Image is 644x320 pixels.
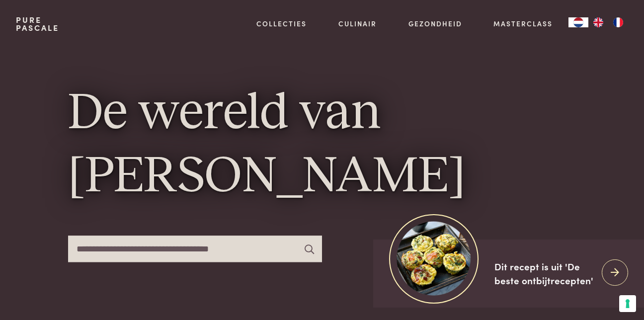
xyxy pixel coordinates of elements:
[588,17,628,27] ul: Language list
[373,240,644,308] a: https://admin.purepascale.com/wp-content/uploads/2025/04/Home_button_eitjes.png Dit recept is uit...
[256,18,307,29] a: Collecties
[395,219,474,298] img: https://admin.purepascale.com/wp-content/uploads/2025/04/Home_button_eitjes.png
[494,259,594,288] div: Dit recept is uit 'De beste ontbijtrecepten'
[568,17,628,27] aside: Language selected: Nederlands
[568,17,588,27] a: NL
[568,17,588,27] div: Language
[16,16,59,32] a: PurePascale
[338,18,377,29] a: Culinair
[493,18,553,29] a: Masterclass
[619,295,636,312] button: Uw voorkeuren voor toestemming voor trackingtechnologieën
[588,17,608,27] a: EN
[68,82,576,209] h1: De wereld van [PERSON_NAME]
[408,18,462,29] a: Gezondheid
[608,17,628,27] a: FR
